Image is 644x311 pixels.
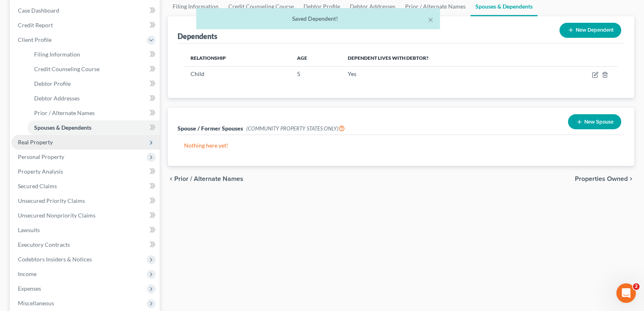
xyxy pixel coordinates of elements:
[428,15,434,24] button: ×
[34,109,95,116] span: Prior / Alternate Names
[13,170,127,186] div: If these filings are urgent, please file directly with the court.
[19,143,127,166] li: Wait at least before attempting again (to allow MFA to reset on the court’s site)
[34,95,80,102] span: Debtor Addresses
[11,237,160,252] a: Executory Contracts
[39,249,45,255] button: Gif picker
[575,176,628,182] span: Properties Owned
[18,7,59,14] span: Case Dashboard
[28,47,160,62] a: Filing Information
[18,168,63,175] span: Property Analysis
[52,249,58,255] button: Start recording
[174,176,243,182] span: Prior / Alternate Names
[23,4,36,17] img: Profile image for Emma
[178,31,217,41] div: Dependents
[28,76,160,91] a: Debtor Profile
[34,51,80,58] span: Filing Information
[628,176,634,182] i: chevron_right
[616,283,636,303] iframe: Intercom live chat
[34,80,71,87] span: Debtor Profile
[18,285,41,292] span: Expenses
[291,50,341,66] th: Age
[39,10,98,18] p: Active in the last 15m
[139,246,152,259] button: Send a message…
[11,208,160,223] a: Unsecured Nonpriority Claims
[18,241,70,248] span: Executory Contracts
[26,249,32,255] button: Emoji picker
[18,197,85,204] span: Unsecured Priority Claims
[5,3,21,19] button: go back
[11,223,160,237] a: Lawsuits
[18,183,57,189] span: Secured Claims
[633,283,640,290] span: 2
[7,29,133,223] div: Important Filing UpdateOur team has been actively rolling out updates to address issues associate...
[55,144,103,150] b: 10 full minutes
[28,106,160,120] a: Prior / Alternate Names
[11,164,160,179] a: Property Analysis
[178,125,243,132] span: Spouse / Former Spouses
[18,256,92,263] span: Codebtors Insiders & Notices
[568,114,621,129] button: New Spouse
[291,66,341,82] td: 5
[13,34,90,41] b: Important Filing Update
[11,3,160,18] a: Case Dashboard
[39,4,92,10] h1: [PERSON_NAME]
[19,134,127,141] li: Refresh your browser
[168,176,174,182] i: chevron_left
[18,300,54,307] span: Miscellaneous
[13,190,127,214] div: We’ll continue monitoring this closely and will share updates as soon as more information is avai...
[11,194,160,208] a: Unsecured Priority Claims
[28,91,160,106] a: Debtor Addresses
[28,62,160,76] a: Credit Counseling Course
[13,106,127,130] div: If you encounter an error when filing, please take the following steps before trying to file again:
[7,29,156,241] div: Emma says…
[34,65,100,72] span: Credit Counseling Course
[203,15,434,23] div: Saved Dependent!
[18,36,52,43] span: Client Profile
[168,176,243,182] button: chevron_left Prior / Alternate Names
[341,66,546,82] td: Yes
[246,125,345,132] span: (COMMUNITY PROPERTY STATES ONLY)
[7,232,156,246] textarea: Message…
[18,212,95,219] span: Unsecured Nonpriority Claims
[184,141,618,150] p: Nothing here yet!
[18,270,37,277] span: Income
[13,249,19,255] button: Upload attachment
[575,176,634,182] button: Properties Owned chevron_right
[11,179,160,194] a: Secured Claims
[143,3,157,18] div: Close
[341,50,546,66] th: Dependent lives with debtor?
[184,50,290,66] th: Relationship
[127,3,143,19] button: Home
[18,226,40,233] span: Lawsuits
[34,124,91,131] span: Spouses & Dependents
[18,153,64,160] span: Personal Property
[28,120,160,135] a: Spouses & Dependents
[184,66,290,82] td: Child
[13,224,77,229] div: [PERSON_NAME] • 3h ago
[13,46,127,102] div: Our team has been actively rolling out updates to address issues associated with the recent MFA u...
[18,139,53,146] span: Real Property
